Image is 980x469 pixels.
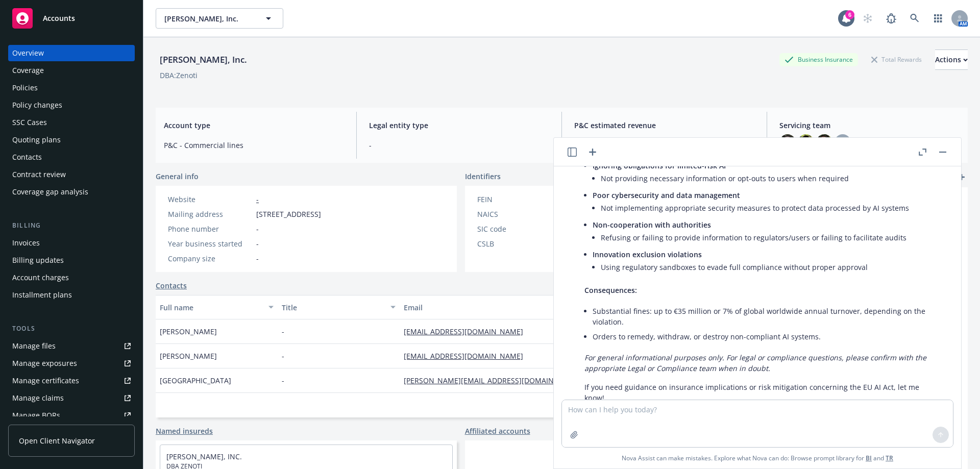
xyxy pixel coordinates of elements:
[8,407,135,424] a: Manage BORs
[369,140,549,151] span: -
[12,373,79,389] div: Manage certificates
[12,287,72,303] div: Installment plans
[477,224,561,234] div: SIC code
[8,4,135,33] a: Accounts
[8,149,135,165] a: Contacts
[955,171,968,183] a: add
[8,114,135,131] a: SSC Cases
[8,355,135,372] span: Manage exposures
[593,220,711,230] span: Non-cooperation with authorities
[12,252,64,268] div: Billing updates
[160,70,198,81] div: DBA: Zenoti
[584,285,637,295] span: Consequences:
[465,426,530,436] a: Affiliated accounts
[845,10,854,19] div: 6
[8,220,135,231] div: Billing
[779,53,858,66] div: Business Insurance
[12,184,88,200] div: Coverage gap analysis
[256,238,259,249] span: -
[164,13,253,24] span: [PERSON_NAME], Inc.
[256,224,259,234] span: -
[156,8,283,29] button: [PERSON_NAME], Inc.
[278,295,400,319] button: Title
[164,120,344,131] span: Account type
[168,224,252,234] div: Phone number
[404,351,531,361] a: [EMAIL_ADDRESS][DOMAIN_NAME]
[601,260,939,275] li: Using regulatory sandboxes to evade full compliance without proper approval
[12,80,38,96] div: Policies
[12,338,56,354] div: Manage files
[43,14,75,22] span: Accounts
[8,338,135,354] a: Manage files
[935,50,968,69] div: Actions
[156,280,187,291] a: Contacts
[8,252,135,268] a: Billing updates
[168,209,252,219] div: Mailing address
[593,250,702,259] span: Innovation exclusion violations
[622,448,893,468] span: Nova Assist can make mistakes. Explore what Nova can do: Browse prompt library for and
[779,120,960,131] span: Servicing team
[8,269,135,286] a: Account charges
[256,194,259,204] a: -
[12,390,64,406] div: Manage claims
[160,302,262,313] div: Full name
[8,287,135,303] a: Installment plans
[12,149,42,165] div: Contacts
[8,373,135,389] a: Manage certificates
[8,62,135,79] a: Coverage
[160,326,217,337] span: [PERSON_NAME]
[886,454,893,462] a: TR
[256,209,321,219] span: [STREET_ADDRESS]
[601,171,939,186] li: Not providing necessary information or opt-outs to users when required
[574,120,754,131] span: P&C estimated revenue
[866,454,872,462] a: BI
[816,134,832,151] img: photo
[12,45,44,61] div: Overview
[8,45,135,61] a: Overview
[168,238,252,249] div: Year business started
[881,8,901,29] a: Report a Bug
[779,134,796,151] img: photo
[404,302,587,313] div: Email
[156,53,251,66] div: [PERSON_NAME], Inc.
[156,171,199,182] span: General info
[404,376,589,385] a: [PERSON_NAME][EMAIL_ADDRESS][DOMAIN_NAME]
[12,235,40,251] div: Invoices
[164,140,344,151] span: P&C - Commercial lines
[168,194,252,205] div: Website
[584,382,939,403] p: If you need guidance on insurance implications or risk mitigation concerning the EU AI Act, let m...
[866,53,927,66] div: Total Rewards
[904,8,925,29] a: Search
[477,209,561,219] div: NAICS
[168,253,252,264] div: Company size
[928,8,948,29] a: Switch app
[12,355,77,372] div: Manage exposures
[156,295,278,319] button: Full name
[593,190,740,200] span: Poor cybersecurity and data management
[12,62,44,79] div: Coverage
[400,295,603,319] button: Email
[8,132,135,148] a: Quoting plans
[282,326,284,337] span: -
[8,324,135,334] div: Tools
[12,269,69,286] div: Account charges
[593,329,939,344] li: Orders to remedy, withdraw, or destroy non-compliant AI systems.
[8,166,135,183] a: Contract review
[256,253,259,264] span: -
[282,375,284,386] span: -
[477,238,561,249] div: CSLB
[282,302,384,313] div: Title
[8,235,135,251] a: Invoices
[160,351,217,361] span: [PERSON_NAME]
[160,375,231,386] span: [GEOGRAPHIC_DATA]
[935,50,968,70] button: Actions
[12,114,47,131] div: SSC Cases
[8,390,135,406] a: Manage claims
[156,426,213,436] a: Named insureds
[593,304,939,329] li: Substantial fines: up to €35 million or 7% of global worldwide annual turnover, depending on the ...
[798,134,814,151] img: photo
[8,97,135,113] a: Policy changes
[601,230,939,245] li: Refusing or failing to provide information to regulators/users or failing to facilitate audits
[166,452,242,461] a: [PERSON_NAME], INC.
[857,8,878,29] a: Start snowing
